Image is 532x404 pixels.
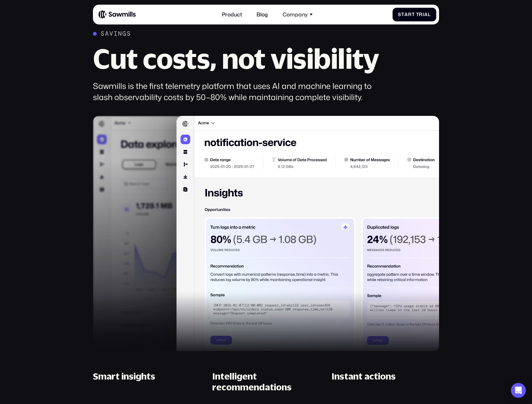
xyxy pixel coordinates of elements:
h2: Cut costs, not visibility [93,45,389,72]
span: l [428,12,431,17]
span: t [412,12,415,17]
span: r [419,12,423,17]
a: Blog [253,7,272,22]
a: Product [218,7,246,22]
div: Smart insights [93,371,155,393]
div: Company [279,7,317,22]
span: T [416,12,419,17]
span: t [401,12,404,17]
span: a [404,12,408,17]
div: Savings [101,30,131,37]
span: S [398,12,401,17]
div: Company [283,11,308,18]
span: r [408,12,412,17]
span: a [424,12,428,17]
div: Intelligent recommendations [212,371,319,393]
div: Instant actions [332,371,396,393]
span: i [423,12,424,17]
a: StartTrial [393,8,436,21]
div: Open Intercom Messenger [511,383,526,398]
div: Sawmills is the first telemetry platform that uses AI and machine learning to slash observability... [93,80,389,103]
